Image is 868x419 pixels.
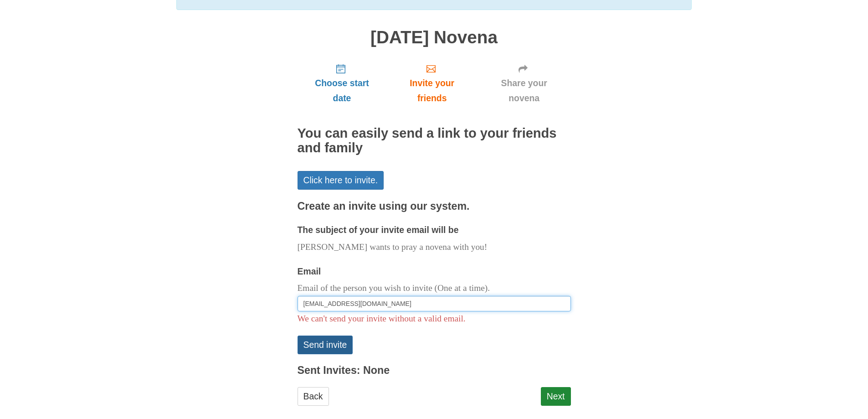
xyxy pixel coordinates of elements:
[298,314,466,323] span: We can't send your invite without a valid email.
[298,56,387,110] a: Choose start date
[298,296,571,311] input: Email
[541,387,571,406] a: Next
[487,76,562,106] span: Share your novena
[298,240,571,255] p: [PERSON_NAME] wants to pray a novena with you!
[298,171,384,190] a: Click here to invite.
[395,76,468,106] span: Invite your friends
[298,28,571,47] h1: [DATE] Novena
[298,222,459,238] label: The subject of your invite email will be
[298,336,353,354] button: Send invite
[298,264,321,279] label: Email
[298,365,571,377] h3: Sent Invites: None
[307,76,378,106] span: Choose start date
[298,201,571,212] h3: Create an invite using our system.
[478,56,571,110] a: Share your novena
[298,387,329,406] a: Back
[298,281,571,296] p: Email of the person you wish to invite (One at a time).
[386,56,477,110] a: Invite your friends
[298,126,571,155] h2: You can easily send a link to your friends and family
